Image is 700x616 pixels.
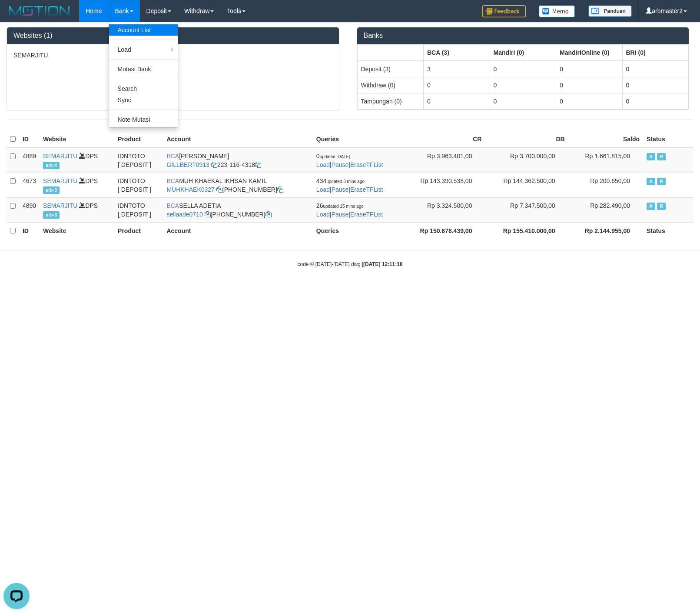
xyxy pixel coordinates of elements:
td: 0 [556,93,623,109]
th: Queries [313,131,402,148]
span: BCA [166,177,179,184]
span: | | [316,177,383,193]
a: Account List [109,24,178,36]
small: code © [DATE]-[DATE] dwg | [298,261,403,267]
td: 0 [622,93,689,109]
a: EraseTFList [350,211,383,218]
th: Product [114,222,163,239]
a: EraseTFList [350,186,383,193]
td: MUH KHAEKAL IKHSAN KAMIL [PHONE_NUMBER] [163,173,312,197]
a: Load [316,161,330,168]
span: 0 [316,153,350,160]
span: arb-4 [43,162,60,169]
td: DPS [40,148,114,173]
td: 0 [490,93,556,109]
a: Load [316,186,330,193]
td: 0 [622,77,689,93]
th: ID [19,222,40,239]
th: Queries [313,222,402,239]
span: arb-3 [43,211,60,219]
span: updated 15 mins ago [323,204,363,209]
a: MUHKHAEK0327 [166,186,215,193]
td: Withdraw (0) [357,77,424,93]
td: Rp 7.347.500,00 [485,197,568,222]
th: DB [485,131,568,148]
a: Copy 7152165849 to clipboard [277,186,283,193]
a: Pause [332,161,349,168]
span: BCA [166,202,179,209]
td: 0 [424,77,490,93]
strong: [DATE] 12:11:18 [363,261,402,267]
th: Website [40,131,114,148]
span: | | [316,153,383,168]
td: Rp 3.700.000,00 [485,148,568,173]
th: CR [402,131,485,148]
a: Pause [332,186,349,193]
th: Status [643,131,693,148]
span: 26 [316,202,364,209]
th: Group: activate to sort column ascending [357,44,424,61]
a: Copy 6127014665 to clipboard [265,211,272,218]
th: Account [163,222,312,239]
td: [PERSON_NAME] 223-116-4318 [163,148,312,173]
th: Group: activate to sort column ascending [490,44,556,61]
td: 4889 [19,148,40,173]
img: MOTION_logo.png [7,4,73,17]
span: updated [DATE] [320,154,350,159]
span: arb-5 [43,186,60,194]
a: Search [109,83,178,94]
a: Copy MUHKHAEK0327 to clipboard [216,186,222,193]
th: Group: activate to sort column ascending [622,44,689,61]
th: Group: activate to sort column ascending [424,44,490,61]
h3: Banks [364,32,683,40]
a: Copy sellaade0710 to clipboard [205,211,211,218]
span: Running [657,153,666,160]
a: Pause [332,211,349,218]
a: sellaade0710 [166,211,202,218]
td: 0 [556,61,623,77]
td: Rp 144.362.500,00 [485,173,568,197]
a: Mutasi Bank [109,63,178,75]
span: Active [647,203,655,210]
th: Group: activate to sort column ascending [556,44,623,61]
a: SEMARJITU [43,153,77,160]
a: Copy GILLBERT0913 to clipboard [211,161,217,168]
a: Copy 2231164318 to clipboard [255,161,261,168]
td: IDNTOTO [ DEPOSIT ] [114,148,163,173]
th: Saldo [568,131,643,148]
td: SELLA ADETIA [PHONE_NUMBER] [163,197,312,222]
th: Rp 2.144.955,00 [568,222,643,239]
th: Website [40,222,114,239]
button: Open LiveChat chat widget [3,3,30,30]
td: Deposit (3) [357,61,424,77]
a: Sync [109,94,178,106]
span: updated 3 mins ago [326,179,365,184]
th: ID [19,131,40,148]
span: | | [316,202,383,218]
h3: Websites (1) [13,32,332,40]
span: Active [647,178,655,185]
td: 4673 [19,173,40,197]
td: IDNTOTO [ DEPOSIT ] [114,197,163,222]
td: DPS [40,197,114,222]
td: 4890 [19,197,40,222]
a: SEMARJITU [43,202,77,209]
td: Rp 143.390.538,00 [402,173,485,197]
td: DPS [40,173,114,197]
td: 0 [622,61,689,77]
td: Rp 3.324.500,00 [402,197,485,222]
p: SEMARJITU [13,51,332,60]
td: 0 [490,77,556,93]
a: GILLBERT0913 [166,161,209,168]
td: 0 [556,77,623,93]
td: 3 [424,61,490,77]
th: Rp 150.678.439,00 [402,222,485,239]
td: 0 [490,61,556,77]
th: Rp 155.410.000,00 [485,222,568,239]
span: 434 [316,177,365,184]
span: Active [647,153,655,160]
a: Note Mutasi [109,114,178,125]
td: Rp 3.963.401,00 [402,148,485,173]
th: Product [114,131,163,148]
a: EraseTFList [350,161,383,168]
